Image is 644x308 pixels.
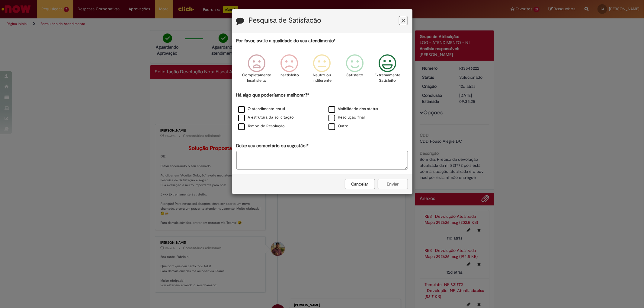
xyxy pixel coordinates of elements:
label: Outro [328,123,349,129]
label: Resolução final [328,115,365,120]
div: Insatisfeito [274,50,305,91]
p: Extremamente Satisfeito [374,72,400,84]
button: Cancelar [345,179,375,189]
label: Por favor, avalie a qualidade do seu atendimento* [236,38,336,44]
label: Pesquisa de Satisfação [249,17,322,24]
div: Neutro ou indiferente [306,50,337,91]
p: Neutro ou indiferente [311,72,333,84]
p: Completamente Insatisfeito [242,72,271,84]
div: Satisfeito [339,50,370,91]
div: Extremamente Satisfeito [372,50,403,91]
p: Satisfeito [346,72,363,78]
label: Visibilidade dos status [328,106,378,112]
div: Completamente Insatisfeito [241,50,272,91]
label: Tempo de Resolução [238,123,285,129]
label: A estrutura da solicitação [238,115,294,120]
label: Deixe seu comentário ou sugestão!* [236,143,309,149]
div: Há algo que poderíamos melhorar?* [236,92,408,131]
p: Insatisfeito [280,72,299,78]
label: O atendimento em si [238,106,285,112]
